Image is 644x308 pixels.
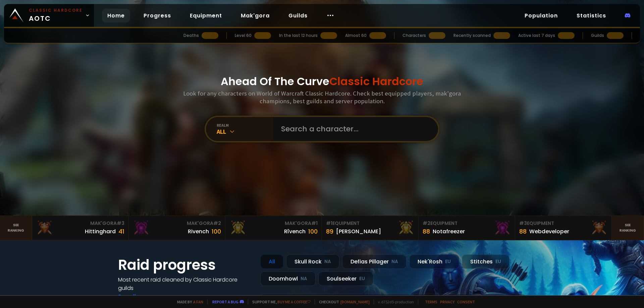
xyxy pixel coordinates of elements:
small: EU [445,258,451,265]
div: Stitches [462,254,509,269]
span: AOTC [29,7,83,23]
small: EU [359,275,365,282]
span: v. d752d5 - production [374,299,414,304]
small: NA [324,258,331,265]
div: 100 [212,227,221,236]
a: Progress [138,9,176,22]
div: 100 [308,227,318,236]
h3: Look for any characters on World of Warcraft Classic Hardcore. Check best equipped players, mak'g... [180,89,464,105]
div: Equipment [519,220,607,227]
div: Mak'Gora [229,220,318,227]
div: Hittinghard [85,227,116,236]
span: Made by [173,299,203,304]
span: # 2 [213,220,221,227]
a: Home [102,9,130,22]
input: Search a character... [277,117,430,141]
a: Classic HardcoreAOTC [4,4,94,27]
a: a fan [193,299,203,304]
div: Notafreezer [433,227,465,236]
a: Buy me a coffee [277,299,311,304]
h4: Most recent raid cleaned by Classic Hardcore guilds [118,275,252,292]
small: EU [495,258,501,265]
div: In the last 12 hours [279,33,318,39]
div: 89 [326,227,333,236]
div: Level 60 [235,33,252,39]
div: 88 [519,227,527,236]
div: Almost 60 [345,33,367,39]
a: Mak'Gora#1Rîvench100 [225,216,322,240]
div: realm [217,123,273,128]
small: NA [301,275,307,282]
span: Checkout [315,299,370,304]
div: Rivench [188,227,209,236]
a: Mak'Gora#3Hittinghard41 [32,216,129,240]
div: [PERSON_NAME] [336,227,381,236]
small: Classic Hardcore [29,7,83,13]
h1: Ahead Of The Curve [221,73,423,89]
a: Seeranking [612,216,644,240]
span: # 3 [519,220,527,227]
div: Characters [402,33,426,39]
div: Skull Rock [286,254,339,269]
span: Classic Hardcore [329,74,423,89]
div: All [217,128,273,135]
a: Guilds [283,9,313,22]
div: Mak'Gora [133,220,221,227]
a: Mak'Gora#2Rivench100 [129,216,225,240]
div: Recently scanned [453,33,491,39]
a: Statistics [571,9,611,22]
a: Population [519,9,563,22]
small: NA [391,258,398,265]
span: # 1 [311,220,318,227]
a: Mak'gora [235,9,275,22]
a: Report a bug [212,299,238,304]
span: # 3 [117,220,124,227]
div: All [260,254,283,269]
div: Rîvench [284,227,306,236]
span: # 1 [326,220,332,227]
a: #3Equipment88Webdeveloper [515,216,612,240]
div: Nek'Rosh [409,254,459,269]
a: [DOMAIN_NAME] [340,299,370,304]
div: Deaths [183,33,199,39]
div: Equipment [423,220,511,227]
div: 88 [423,227,430,236]
div: Guilds [591,33,604,39]
a: Equipment [184,9,227,22]
div: Soulseeker [318,271,373,286]
div: 41 [118,227,124,236]
a: See all progress [118,293,162,300]
a: Terms [425,299,437,304]
span: # 2 [423,220,430,227]
div: Active last 7 days [518,33,555,39]
div: Webdeveloper [529,227,569,236]
h1: Raid progress [118,254,252,275]
div: Doomhowl [260,271,316,286]
div: Equipment [326,220,414,227]
span: Support me, [248,299,311,304]
a: Privacy [440,299,454,304]
div: Defias Pillager [342,254,407,269]
a: Consent [457,299,475,304]
div: Mak'Gora [36,220,124,227]
a: #1Equipment89[PERSON_NAME] [322,216,419,240]
a: #2Equipment88Notafreezer [419,216,515,240]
